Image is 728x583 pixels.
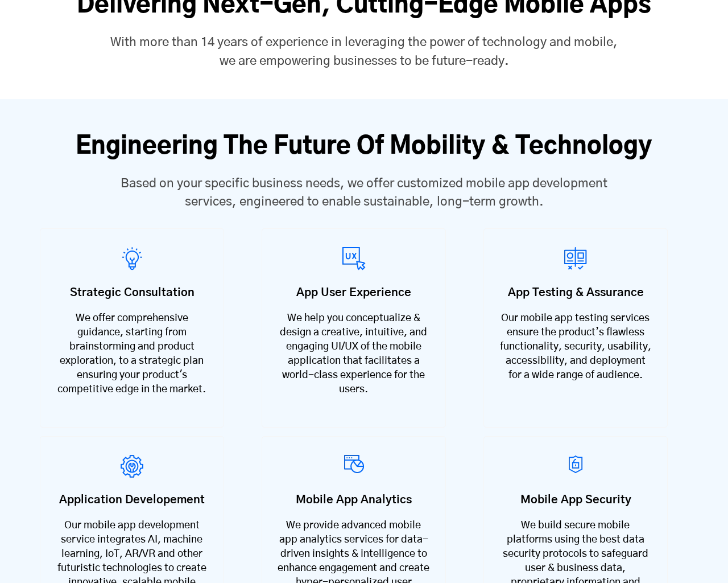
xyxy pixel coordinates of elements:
h3: App User Experience [268,280,440,300]
p: We offer comprehensive guidance, starting from brainstorming and product exploration, to a strate... [55,300,209,397]
h3: Strategic Consultation [46,280,218,300]
h3: Mobile App Security [490,487,661,507]
p: With more than 14 years of experience in leveraging the power of technology and mobile, we are em... [105,33,623,71]
h3: App Testing & Assurance [490,280,661,300]
p: Our mobile app testing services ensure the product’s flawless functionality, security, usability,... [498,300,653,383]
p: Based on your specific business needs, we offer customized mobile app development services, engin... [105,174,623,212]
h3: Mobile App Analytics [268,487,440,507]
p: We help you conceptualize & design a creative, intuitive, and engaging UI/UX of the mobile applic... [276,300,431,397]
h3: Application Developement [46,487,218,507]
h2: Engineering The Future Of Mobility & Technology [40,118,688,163]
